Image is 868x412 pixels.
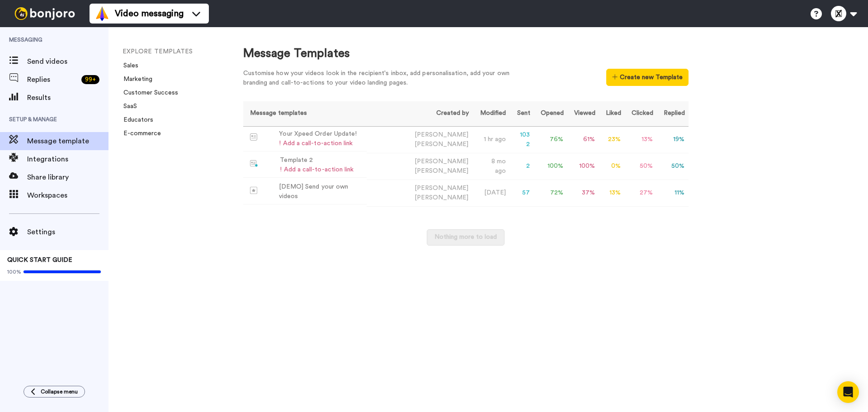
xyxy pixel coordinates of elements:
span: Results [27,92,108,103]
span: Send videos [27,56,108,67]
button: Collapse menu [24,386,85,398]
span: Workspaces [27,190,108,201]
td: 13 % [625,126,657,153]
span: [PERSON_NAME] [415,194,469,201]
span: [PERSON_NAME] [415,168,469,174]
img: vm-color.svg [95,6,109,21]
td: 19 % [657,126,689,153]
a: Sales [118,62,138,69]
td: 1032 [509,126,533,153]
div: Message Templates [243,45,689,62]
td: 100 % [567,153,599,180]
span: Share library [27,172,108,183]
td: 72 % [534,180,567,206]
img: nextgen-template.svg [250,160,259,167]
td: 8 mo ago [472,153,510,180]
a: Educators [118,117,153,123]
td: [PERSON_NAME] [367,153,472,180]
span: Message template [27,136,108,147]
th: Clicked [625,101,657,126]
div: ! Add a call-to-action link [279,139,357,148]
div: [DEMO] Send your own videos [279,182,363,201]
img: bj-logo-header-white.svg [11,7,79,20]
td: 50 % [625,153,657,180]
th: Opened [534,101,567,126]
span: [PERSON_NAME] [415,141,469,147]
span: Video messaging [115,7,184,20]
button: Create new Template [606,69,688,86]
a: Customer Success [118,90,178,96]
div: ! Add a call-to-action link [280,165,354,175]
th: Liked [599,101,625,126]
td: 76 % [534,126,567,153]
td: 23 % [599,126,625,153]
td: 1 hr ago [472,126,510,153]
th: Modified [472,101,510,126]
th: Viewed [567,101,599,126]
td: [PERSON_NAME] [367,126,472,153]
li: EXPLORE TEMPLATES [123,47,245,57]
img: Message-temps.svg [250,133,258,141]
div: Template 2 [280,156,354,165]
div: Customise how your videos look in the recipient's inbox, add personalisation, add your own brandi... [243,69,524,88]
th: Created by [367,101,472,126]
div: 99 + [81,75,99,84]
td: 37 % [567,180,599,206]
td: 2 [509,153,533,180]
td: 100 % [534,153,567,180]
td: 0 % [599,153,625,180]
td: 11 % [657,180,689,206]
span: Collapse menu [41,388,78,395]
td: 27 % [625,180,657,206]
th: Replied [657,101,689,126]
td: 13 % [599,180,625,206]
div: Open Intercom Messenger [837,381,859,403]
td: 50 % [657,153,689,180]
td: 61 % [567,126,599,153]
th: Message templates [243,101,367,126]
th: Sent [509,101,533,126]
td: 57 [509,180,533,206]
span: Replies [27,74,78,85]
button: Nothing more to load [427,229,505,246]
span: QUICK START GUIDE [7,257,72,263]
img: demo-template.svg [250,187,257,194]
span: Integrations [27,154,108,165]
div: Your Xpeed Order Update! [279,129,357,139]
span: 100% [7,268,21,275]
a: Marketing [118,76,152,82]
td: [DATE] [472,180,510,206]
td: [PERSON_NAME] [367,180,472,206]
span: Settings [27,227,108,237]
a: SaaS [118,103,137,109]
a: E-commerce [118,130,161,137]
